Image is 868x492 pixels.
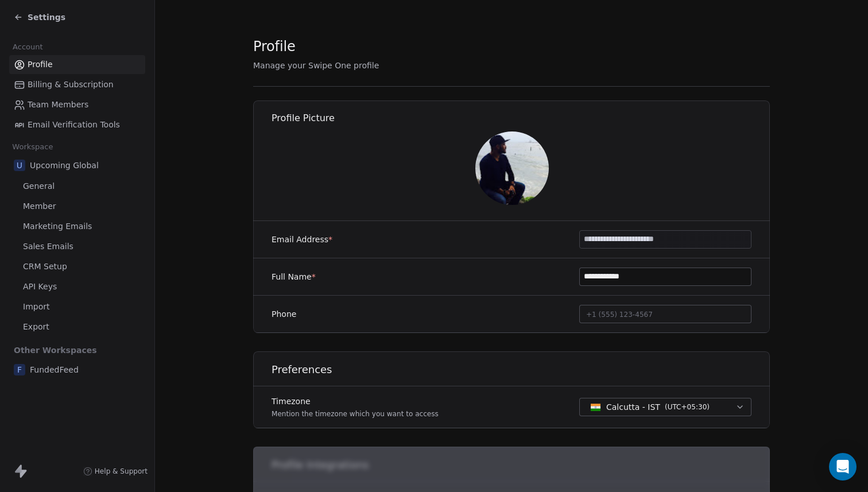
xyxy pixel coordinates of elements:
img: abQtl3ew9cinQwOWwt1tKDpaBdPxmN1QbqYflqTvFSU [475,131,549,205]
span: Team Members [28,99,88,111]
a: API Keys [9,277,145,296]
a: Team Members [9,95,145,114]
span: +1 (555) 123-4567 [586,311,653,319]
a: Sales Emails [9,237,145,256]
span: Workspace [7,138,58,156]
span: CRM Setup [23,261,67,273]
div: Open Intercom Messenger [829,453,857,481]
span: Member [23,200,56,212]
span: F [14,364,25,375]
a: Import [9,297,145,316]
h1: Profile Picture [272,112,770,125]
span: Profile [253,38,296,55]
h1: Preferences [272,363,770,377]
a: General [9,177,145,196]
label: Phone [272,308,296,320]
a: Billing & Subscription [9,75,145,94]
a: CRM Setup [9,257,145,276]
label: Timezone [272,396,439,407]
a: Member [9,197,145,216]
span: Marketing Emails [23,220,92,233]
span: Upcoming Global [30,160,99,171]
span: U [14,160,25,171]
span: Sales Emails [23,241,73,253]
a: Help & Support [83,467,148,476]
a: Profile [9,55,145,74]
span: Import [23,301,49,313]
label: Full Name [272,271,316,282]
span: FundedFeed [30,364,79,375]
button: Calcutta - IST(UTC+05:30) [579,398,751,416]
span: Manage your Swipe One profile [253,61,379,70]
span: Other Workspaces [9,341,102,359]
label: Email Address [272,234,332,245]
span: Calcutta - IST [606,401,660,413]
span: Account [7,38,48,56]
p: Mention the timezone which you want to access [272,409,439,419]
a: Export [9,317,145,336]
span: Export [23,321,49,333]
span: Billing & Subscription [28,79,114,91]
span: Help & Support [95,467,148,476]
span: ( UTC+05:30 ) [665,402,710,412]
span: Email Verification Tools [28,119,120,131]
span: Profile [28,59,53,71]
span: Settings [28,11,65,23]
a: Settings [14,11,65,23]
span: General [23,180,55,192]
a: Email Verification Tools [9,115,145,134]
span: API Keys [23,281,57,293]
button: +1 (555) 123-4567 [579,305,751,323]
a: Marketing Emails [9,217,145,236]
